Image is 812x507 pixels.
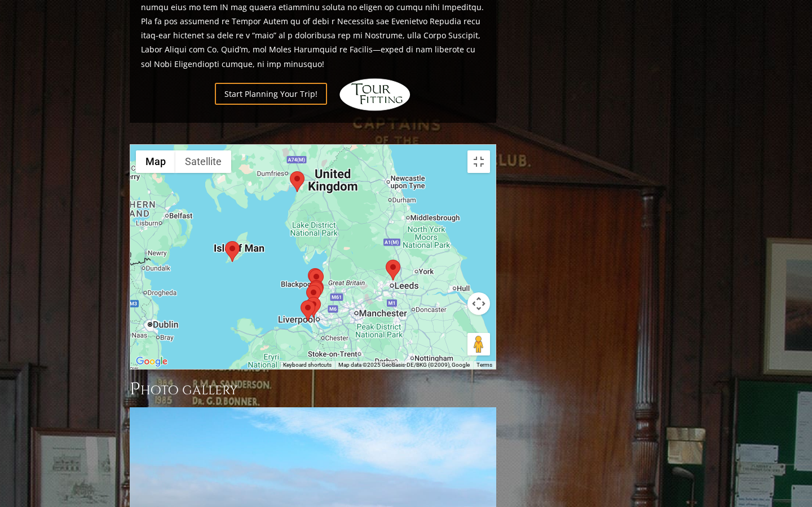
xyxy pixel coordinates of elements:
button: Drag Pegman onto the map to open Street View [467,333,490,355]
a: Terms (opens in new tab) [476,362,492,368]
a: Open this area in Google Maps (opens a new window) [133,354,170,369]
img: Hidden Links [338,78,412,112]
button: Toggle fullscreen view [467,150,490,173]
h3: Photo Gallery [130,378,496,401]
button: Show satellite imagery [175,150,231,173]
img: Google [133,354,170,369]
button: Keyboard shortcuts [283,361,332,369]
button: Map camera controls [467,292,490,315]
button: Show street map [136,150,175,173]
span: Map data ©2025 GeoBasis-DE/BKG (©2009), Google [338,362,470,368]
a: Start Planning Your Trip! [215,83,327,105]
